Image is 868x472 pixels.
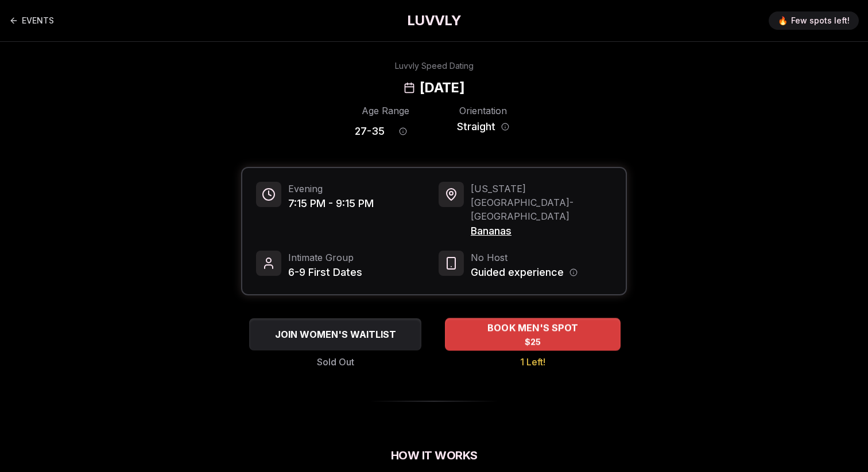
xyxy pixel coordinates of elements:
h2: How It Works [241,447,627,463]
h2: [DATE] [420,79,464,97]
span: 🔥 [778,15,788,26]
span: 27 - 35 [355,123,385,139]
button: Host information [569,268,578,276]
span: Sold Out [317,355,354,369]
span: No Host [471,251,578,264]
span: 7:15 PM - 9:15 PM [288,196,374,212]
span: Intimate Group [288,251,362,264]
span: 1 Left! [520,355,545,369]
span: $25 [525,336,541,348]
span: JOIN WOMEN'S WAITLIST [273,327,398,341]
a: Back to events [9,9,54,32]
span: Bananas [471,223,612,239]
button: BOOK MEN'S SPOT - 1 Left! [445,318,621,350]
span: [US_STATE][GEOGRAPHIC_DATA] - [GEOGRAPHIC_DATA] [471,182,612,223]
span: Evening [288,182,374,196]
div: Age Range [355,104,416,118]
span: Straight [457,119,495,135]
span: Few spots left! [791,15,850,26]
div: Luvvly Speed Dating [395,60,474,72]
span: Guided experience [471,264,564,280]
span: BOOK MEN'S SPOT [485,321,580,335]
button: Orientation information [501,123,509,131]
div: Orientation [452,104,513,118]
button: Age range information [390,119,416,144]
a: LUVVLY [407,11,461,30]
button: JOIN WOMEN'S WAITLIST - Sold Out [249,318,421,350]
span: 6-9 First Dates [288,264,362,280]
